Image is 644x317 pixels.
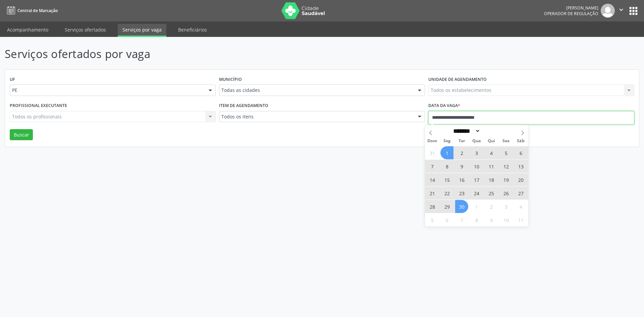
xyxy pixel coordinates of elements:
[5,46,449,62] p: Serviços ofertados por vaga
[428,74,487,85] label: Unidade de agendamento
[219,74,242,85] label: Município
[514,187,527,200] span: Setembro 27, 2025
[618,6,625,13] i: 
[499,200,513,213] span: Outubro 3, 2025
[485,200,498,213] span: Outubro 2, 2025
[451,127,480,135] select: Month
[221,113,411,120] span: Todos os itens
[221,87,411,94] span: Todas as cidades
[455,173,468,186] span: Setembro 16, 2025
[514,139,528,143] span: Sáb
[470,160,483,173] span: Setembro 10, 2025
[440,146,453,159] span: Setembro 1, 2025
[544,11,598,16] span: Operador de regulação
[455,187,468,200] span: Setembro 23, 2025
[484,139,499,143] span: Qui
[10,101,67,111] label: Profissional executante
[440,200,453,213] span: Setembro 29, 2025
[499,213,513,226] span: Outubro 10, 2025
[499,187,513,200] span: Setembro 26, 2025
[454,139,469,143] span: Ter
[601,4,615,18] img: img
[470,173,483,186] span: Setembro 17, 2025
[514,200,527,213] span: Outubro 4, 2025
[455,213,468,226] span: Outubro 7, 2025
[514,146,527,159] span: Setembro 6, 2025
[455,200,468,213] span: Setembro 30, 2025
[440,139,454,143] span: Seg
[499,139,514,143] span: Sex
[426,160,439,173] span: Setembro 7, 2025
[173,24,212,36] a: Beneficiários
[426,200,439,213] span: Setembro 28, 2025
[470,187,483,200] span: Setembro 24, 2025
[5,5,58,16] a: Central de Marcação
[485,146,498,159] span: Setembro 4, 2025
[2,24,53,36] a: Acompanhamento
[480,127,502,135] input: Year
[485,160,498,173] span: Setembro 11, 2025
[514,213,527,226] span: Outubro 11, 2025
[426,187,439,200] span: Setembro 21, 2025
[440,213,453,226] span: Outubro 6, 2025
[10,129,33,141] button: Buscar
[17,8,58,13] span: Central de Marcação
[425,139,440,143] span: Dom
[485,187,498,200] span: Setembro 25, 2025
[485,173,498,186] span: Setembro 18, 2025
[615,4,628,18] button: 
[470,146,483,159] span: Setembro 3, 2025
[12,87,202,94] span: PE
[470,200,483,213] span: Outubro 1, 2025
[455,146,468,159] span: Setembro 2, 2025
[440,160,453,173] span: Setembro 8, 2025
[10,74,15,85] label: UF
[428,101,460,111] label: Data da vaga
[426,146,439,159] span: Agosto 31, 2025
[514,173,527,186] span: Setembro 20, 2025
[485,213,498,226] span: Outubro 9, 2025
[118,24,166,37] a: Serviços por vaga
[219,101,268,111] label: Item de agendamento
[440,173,453,186] span: Setembro 15, 2025
[514,160,527,173] span: Setembro 13, 2025
[499,146,513,159] span: Setembro 5, 2025
[426,173,439,186] span: Setembro 14, 2025
[470,213,483,226] span: Outubro 8, 2025
[469,139,484,143] span: Qua
[440,187,453,200] span: Setembro 22, 2025
[499,173,513,186] span: Setembro 19, 2025
[60,24,111,36] a: Serviços ofertados
[499,160,513,173] span: Setembro 12, 2025
[455,160,468,173] span: Setembro 9, 2025
[426,213,439,226] span: Outubro 5, 2025
[544,5,598,11] div: [PERSON_NAME]
[628,5,639,17] button: apps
